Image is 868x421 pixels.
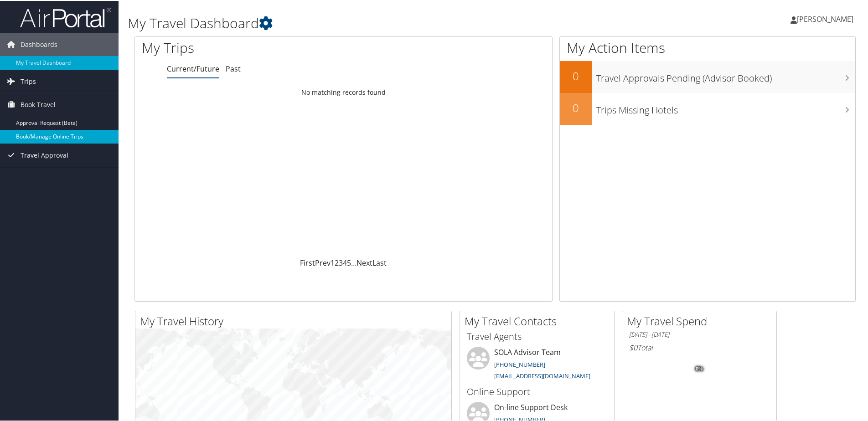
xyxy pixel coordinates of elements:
[351,257,356,267] span: …
[135,83,552,100] td: No matching records found
[21,69,36,92] span: Trips
[140,313,451,328] h2: My Travel History
[467,385,607,397] h3: Online Support
[226,63,241,73] a: Past
[343,257,347,267] a: 4
[21,143,68,166] span: Travel Approval
[347,257,351,267] a: 5
[629,342,770,352] h6: Total
[596,98,855,116] h3: Trips Missing Hotels
[142,37,372,56] h1: My Trips
[560,99,592,115] h2: 0
[128,13,618,32] h1: My Travel Dashboard
[494,371,590,379] a: [EMAIL_ADDRESS][DOMAIN_NAME]
[560,92,855,124] a: 0Trips Missing Hotels
[167,63,219,73] a: Current/Future
[790,5,863,32] a: [PERSON_NAME]
[560,60,855,92] a: 0Travel Approvals Pending (Advisor Booked)
[21,92,56,115] span: Book Travel
[339,257,343,267] a: 3
[300,257,315,267] a: First
[494,359,545,368] a: [PHONE_NUMBER]
[467,329,607,342] h3: Travel Agents
[629,329,770,338] h6: [DATE] - [DATE]
[331,257,335,267] a: 1
[465,313,614,328] h2: My Travel Contacts
[21,32,57,55] span: Dashboards
[696,365,703,371] tspan: 0%
[335,257,339,267] a: 2
[629,342,637,352] span: $0
[797,13,853,23] span: [PERSON_NAME]
[560,37,855,56] h1: My Action Items
[462,346,612,383] li: SOLA Advisor Team
[560,67,592,83] h2: 0
[20,6,111,27] img: airportal-logo.png
[372,257,387,267] a: Last
[596,67,855,84] h3: Travel Approvals Pending (Advisor Booked)
[356,257,372,267] a: Next
[315,257,331,267] a: Prev
[627,313,776,328] h2: My Travel Spend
